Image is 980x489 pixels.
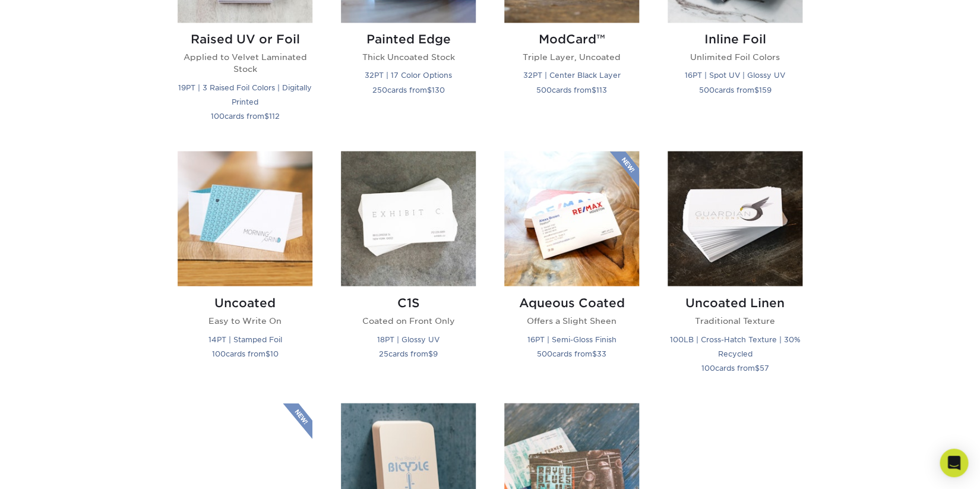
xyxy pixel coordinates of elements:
p: Applied to Velvet Laminated Stock [178,51,312,75]
span: $ [427,85,432,94]
span: 500 [536,85,552,94]
h2: Uncoated Linen [668,295,802,310]
small: 18PT | Glossy UV [377,335,440,343]
p: Triple Layer, Uncoated [504,51,639,63]
h2: ModCard™ [504,32,639,46]
div: Open Intercom Messenger [940,449,968,477]
p: Traditional Texture [668,314,802,326]
span: 9 [433,349,438,358]
span: 57 [760,363,769,372]
p: Offers a Slight Sheen [504,314,639,326]
small: cards from [212,349,279,358]
span: $ [592,349,597,358]
small: cards from [211,111,280,120]
small: cards from [701,363,769,372]
span: 10 [270,349,279,358]
small: cards from [699,85,772,94]
span: 159 [759,85,772,94]
small: cards from [372,85,445,94]
a: Uncoated Linen Business Cards Uncoated Linen Traditional Texture 100LB | Cross-Hatch Texture | 30... [668,151,802,388]
h2: Aqueous Coated [504,295,639,310]
h2: Raised UV or Foil [178,32,312,46]
small: cards from [537,349,606,358]
span: 500 [699,85,715,94]
span: 113 [596,85,607,94]
span: $ [265,349,270,358]
img: Aqueous Coated Business Cards [504,151,639,286]
img: Uncoated Business Cards [178,151,312,286]
a: C1S Business Cards C1S Coated on Front Only 18PT | Glossy UV 25cards from$9 [341,151,476,388]
a: Uncoated Business Cards Uncoated Easy to Write On 14PT | Stamped Foil 100cards from$10 [178,151,312,388]
small: 16PT | Semi-Gloss Finish [527,335,617,343]
span: $ [264,111,269,120]
span: 100 [701,363,715,372]
small: cards from [536,85,607,94]
img: Uncoated Linen Business Cards [668,151,802,286]
img: New Product [283,403,312,438]
small: 14PT | Stamped Foil [208,335,282,343]
small: 100LB | Cross-Hatch Texture | 30% Recycled [670,335,801,358]
h2: Painted Edge [341,32,476,46]
small: cards from [379,349,438,358]
h2: C1S [341,295,476,310]
h2: Inline Foil [668,32,802,46]
small: 32PT | Center Black Layer [523,71,621,80]
span: 112 [269,111,280,120]
span: $ [755,363,760,372]
h2: Uncoated [178,295,312,310]
img: New Product [609,151,639,187]
p: Thick Uncoated Stock [341,51,476,63]
span: 100 [212,349,226,358]
span: $ [754,85,759,94]
p: Unlimited Foil Colors [668,51,802,63]
span: 25 [379,349,388,358]
small: 32PT | 17 Color Options [365,71,452,80]
span: $ [592,85,596,94]
span: 100 [211,111,225,120]
span: 33 [597,349,606,358]
small: 16PT | Spot UV | Glossy UV [685,71,785,80]
p: Easy to Write On [178,314,312,326]
img: C1S Business Cards [341,151,476,286]
span: 500 [537,349,552,358]
span: 130 [432,85,445,94]
a: Aqueous Coated Business Cards Aqueous Coated Offers a Slight Sheen 16PT | Semi-Gloss Finish 500ca... [504,151,639,388]
small: 19PT | 3 Raised Foil Colors | Digitally Printed [178,83,312,106]
span: 250 [372,85,387,94]
span: $ [428,349,433,358]
p: Coated on Front Only [341,314,476,326]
